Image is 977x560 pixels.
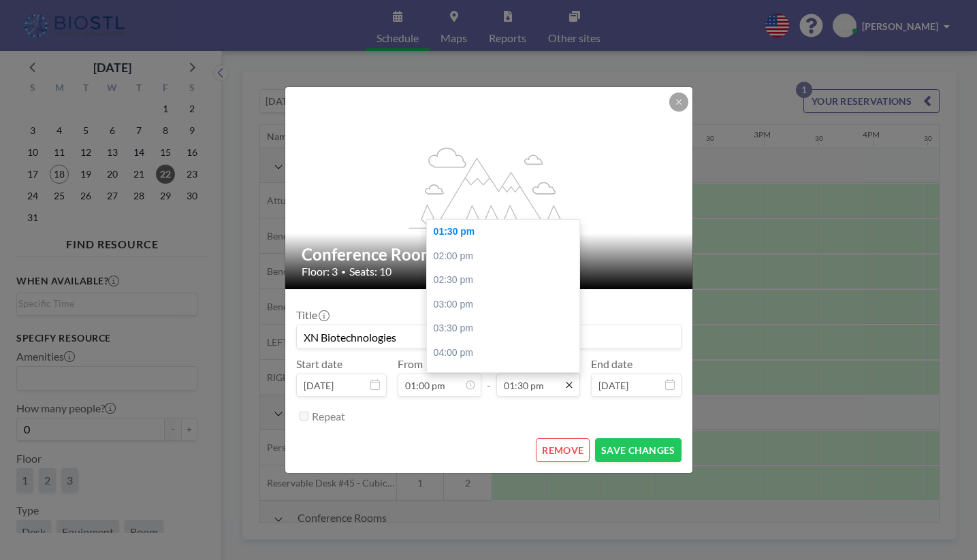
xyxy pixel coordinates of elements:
[296,308,328,322] label: Title
[296,357,342,371] label: Start date
[427,365,586,390] div: 04:30 pm
[297,325,681,348] input: (No title)
[427,220,586,244] div: 01:30 pm
[302,265,338,278] span: Floor: 3
[427,244,586,269] div: 02:00 pm
[427,341,586,365] div: 04:00 pm
[427,293,586,317] div: 03:00 pm
[427,316,586,341] div: 03:30 pm
[591,357,632,371] label: End date
[398,357,423,371] label: From
[302,244,677,265] h2: Conference Room 326
[536,438,590,462] button: REMOVE
[341,267,346,277] span: •
[427,268,586,293] div: 02:30 pm
[312,410,345,423] label: Repeat
[349,265,391,278] span: Seats: 10
[487,362,491,392] span: -
[595,438,681,462] button: SAVE CHANGES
